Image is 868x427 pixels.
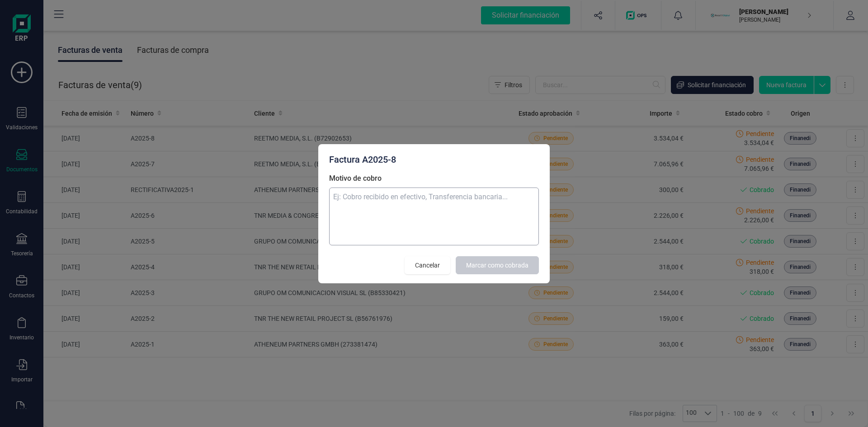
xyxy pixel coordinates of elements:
button: Cancelar [405,256,450,274]
span: Cancelar [415,261,440,270]
label: Motivo de cobro [329,173,539,184]
div: Factura A2025-8 [329,153,539,166]
span: Marcar como cobrada [466,261,528,270]
button: Marcar como cobrada [456,256,539,274]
